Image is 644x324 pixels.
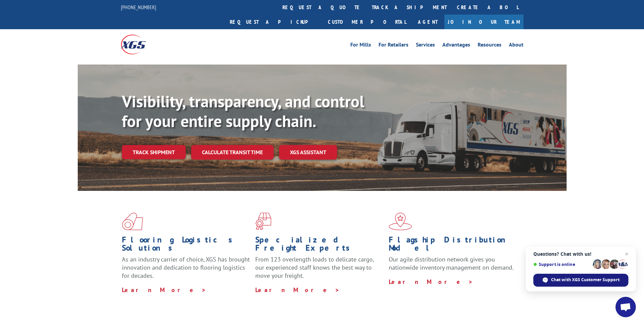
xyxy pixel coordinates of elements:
[255,255,384,286] p: From 123 overlength loads to delicate cargo, our experienced staff knows the best way to move you...
[255,286,340,294] a: Learn More >
[444,15,523,29] a: Join Our Team
[416,42,435,50] a: Services
[623,250,631,258] span: Close chat
[411,15,444,29] a: Agent
[533,251,628,257] span: Questions? Chat with us!
[122,91,364,131] b: Visibility, transparency, and control for your entire supply chain.
[122,286,206,294] a: Learn More >
[389,236,517,255] h1: Flagship Distribution Model
[509,42,523,50] a: About
[533,274,628,287] div: Chat with XGS Customer Support
[279,145,337,160] a: XGS ASSISTANT
[122,145,186,159] a: Track shipment
[191,145,274,160] a: Calculate transit time
[323,15,411,29] a: Customer Portal
[121,4,156,11] a: [PHONE_NUMBER]
[442,42,470,50] a: Advantages
[255,213,271,230] img: xgs-icon-focused-on-flooring-red
[122,236,250,255] h1: Flooring Logistics Solutions
[389,255,514,271] span: Our agile distribution network gives you nationwide inventory management on demand.
[533,262,590,267] span: Support is online
[122,213,143,230] img: xgs-icon-total-supply-chain-intelligence-red
[551,277,620,283] span: Chat with XGS Customer Support
[379,42,408,50] a: For Retailers
[478,42,501,50] a: Resources
[389,278,473,286] a: Learn More >
[225,15,323,29] a: Request a pickup
[350,42,371,50] a: For Mills
[255,236,384,255] h1: Specialized Freight Experts
[389,213,412,230] img: xgs-icon-flagship-distribution-model-red
[615,297,636,317] div: Open chat
[122,255,250,280] span: As an industry carrier of choice, XGS has brought innovation and dedication to flooring logistics...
